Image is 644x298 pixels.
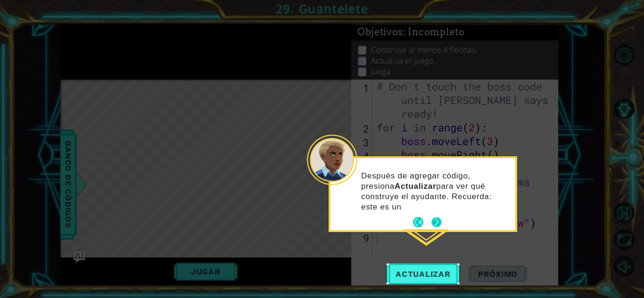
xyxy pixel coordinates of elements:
[395,182,436,191] strong: Actualizar
[361,171,509,212] p: Después de agregar código, presiona para ver qué construye el ayudante. Recuerda: este es un
[386,264,460,284] button: Actualizar
[431,217,442,227] button: Next
[413,217,431,227] button: Back
[386,269,460,279] span: Actualizar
